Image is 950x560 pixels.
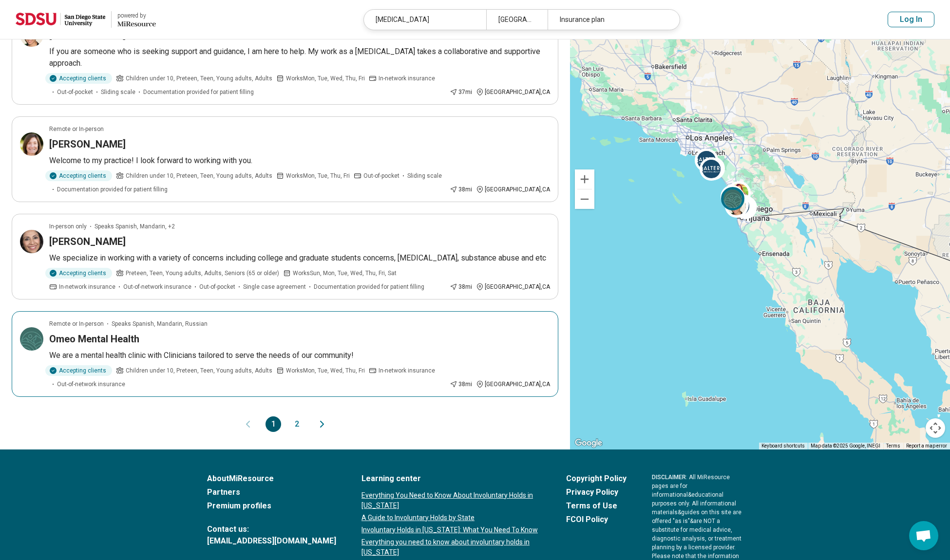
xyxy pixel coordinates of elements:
[293,269,397,278] span: Works Sun, Mon, Tue, Wed, Thu, Fri, Sat
[761,443,805,449] button: Keyboard shortcuts
[926,418,945,438] button: Map camera controls
[364,10,486,30] div: [MEDICAL_DATA]
[45,365,112,376] div: Accepting clients
[266,416,281,432] button: 1
[207,486,336,498] a: Partners
[379,366,435,375] span: In-network insurance
[207,500,336,512] a: Premium profiles
[566,486,627,498] a: Privacy Policy
[361,490,541,511] a: Everything You Need to Know About Involuntary Holds in [US_STATE]
[286,171,350,180] span: Works Mon, Tue, Thu, Fri
[566,500,627,512] a: Terms of Use
[49,155,550,167] p: Welcome to my practice! I look forward to working with you.
[652,474,686,481] span: DISCLAIMER
[126,171,272,180] span: Children under 10, Preteen, Teen, Young adults, Adults
[361,513,541,523] a: A Guide to Involuntary Holds by State
[16,8,156,31] a: San Diego State Universitypowered by
[286,366,365,375] span: Works Mon, Tue, Wed, Thu, Fri
[45,73,112,84] div: Accepting clients
[811,443,880,448] span: Map data ©2025 Google, INEGI
[407,171,442,180] span: Sliding scale
[486,10,548,30] div: [GEOGRAPHIC_DATA], [GEOGRAPHIC_DATA]
[572,437,605,449] img: Google
[572,437,605,449] a: Open this area in Google Maps (opens a new window)
[207,523,336,535] span: Contact us:
[242,416,254,432] button: Previous page
[361,537,541,558] a: Everything you need to know about involuntary holds in [US_STATE]
[207,535,336,547] a: [EMAIL_ADDRESS][DOMAIN_NAME]
[59,282,115,291] span: In-network insurance
[49,235,126,248] h3: [PERSON_NAME]
[450,88,472,96] div: 37 mi
[476,185,550,194] div: [GEOGRAPHIC_DATA] , CA
[316,416,328,432] button: Next page
[566,514,627,525] a: FCOI Policy
[45,268,112,279] div: Accepting clients
[57,380,125,389] span: Out-of-network insurance
[199,282,235,291] span: Out-of-pocket
[112,319,208,328] span: Speaks Spanish, Mandarin, Russian
[476,88,550,96] div: [GEOGRAPHIC_DATA] , CA
[123,282,191,291] span: Out-of-network insurance
[379,74,435,83] span: In-network insurance
[450,282,472,291] div: 38 mi
[49,46,550,69] p: If you are someone who is seeking support and guidance, I am here to help. My work as a [MEDICAL_...
[95,222,175,231] span: Speaks Spanish, Mandarin, +2
[361,525,541,535] a: Involuntary Holds in [US_STATE]: What You Need To Know
[243,282,306,291] span: Single case agreement
[143,88,254,96] span: Documentation provided for patient filling
[117,11,156,20] div: powered by
[286,74,365,83] span: Works Mon, Tue, Wed, Thu, Fri
[16,8,105,31] img: San Diego State University
[476,380,550,389] div: [GEOGRAPHIC_DATA] , CA
[126,269,279,278] span: Preteen, Teen, Young adults, Adults, Seniors (65 or older)
[207,473,336,485] a: AboutMiResource
[363,171,399,180] span: Out-of-pocket
[45,170,112,181] div: Accepting clients
[721,185,744,208] div: 2
[101,88,135,96] span: Sliding scale
[57,185,168,194] span: Documentation provided for patient filling
[49,222,87,231] p: In-person only
[886,443,900,448] a: Terms (opens in new tab)
[49,137,126,151] h3: [PERSON_NAME]
[575,169,594,189] button: Zoom in
[450,380,472,389] div: 38 mi
[126,74,272,83] span: Children under 10, Preteen, Teen, Young adults, Adults
[888,12,934,27] button: Log In
[575,189,594,209] button: Zoom out
[476,282,550,291] div: [GEOGRAPHIC_DATA] , CA
[909,521,938,550] a: Open chat
[57,88,93,96] span: Out-of-pocket
[49,125,104,133] p: Remote or In-person
[450,185,472,194] div: 38 mi
[289,416,304,432] button: 2
[49,332,139,346] h3: Omeo Mental Health
[566,473,627,485] a: Copyright Policy
[49,350,550,361] p: We are a mental health clinic with Clinicians tailored to serve the needs of our community!
[548,10,670,30] div: Insurance plan
[906,443,947,448] a: Report a map error
[126,366,272,375] span: Children under 10, Preteen, Teen, Young adults, Adults
[314,282,424,291] span: Documentation provided for patient filling
[49,319,104,328] p: Remote or In-person
[49,252,550,264] p: We specialize in working with a variety of concerns including college and graduate students conce...
[361,473,541,485] a: Learning center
